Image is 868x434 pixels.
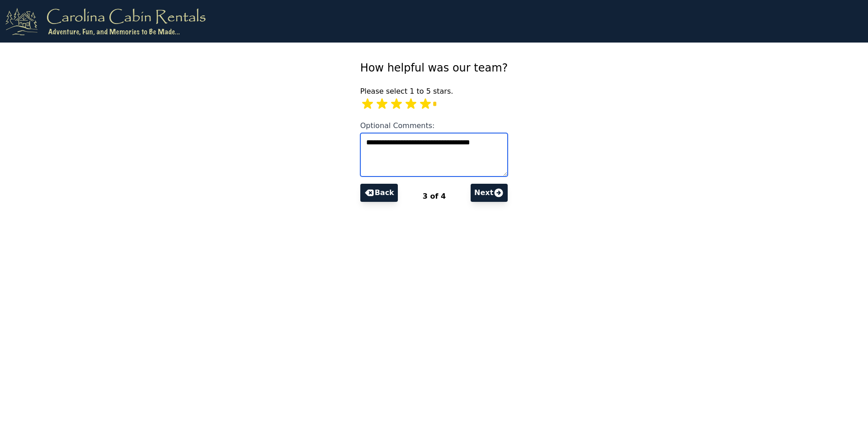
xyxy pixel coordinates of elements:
img: logo.png [5,7,206,35]
textarea: Optional Comments: [360,133,508,176]
span: 3 of 4 [423,192,446,200]
p: Please select 1 to 5 stars. [360,86,508,97]
button: Next [471,184,508,202]
button: Back [360,184,398,202]
span: Optional Comments: [360,121,435,130]
span: How helpful was our team? [360,62,508,74]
